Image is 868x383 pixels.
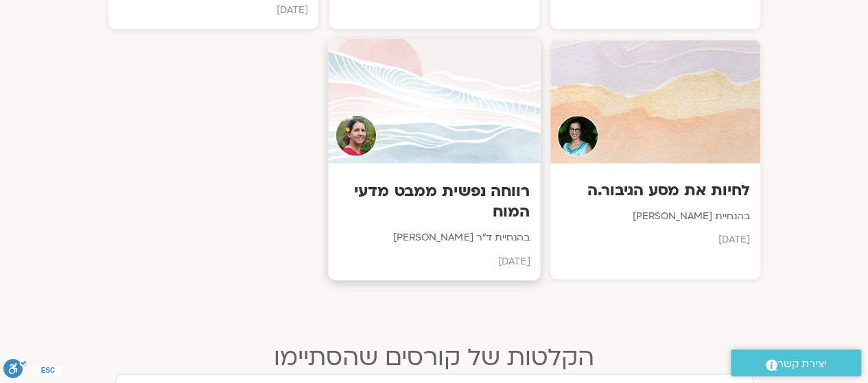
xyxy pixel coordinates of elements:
p: בהנחיית [PERSON_NAME] [561,208,750,225]
p: [DATE] [338,253,530,270]
p: [DATE] [119,2,308,18]
h2: הקלטות של קורסים שהסתיימו [115,343,753,371]
p: בהנחיית ד"ר [PERSON_NAME] [338,230,530,247]
img: Teacher [335,115,377,157]
a: Teacherרווחה נפשית ממבט מדעי המוחבהנחיית ד"ר [PERSON_NAME][DATE] [329,40,539,279]
a: Teacherלחיות את מסע הגיבור.הבהנחיית [PERSON_NAME][DATE] [550,40,760,279]
a: יצירת קשר [731,349,861,376]
p: [DATE] [561,232,750,248]
span: יצירת קשר [777,355,827,373]
h3: רווחה נפשית ממבט מדעי המוח [338,181,530,223]
h3: לחיות את מסע הגיבור.ה [561,180,750,201]
img: Teacher [557,115,598,156]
